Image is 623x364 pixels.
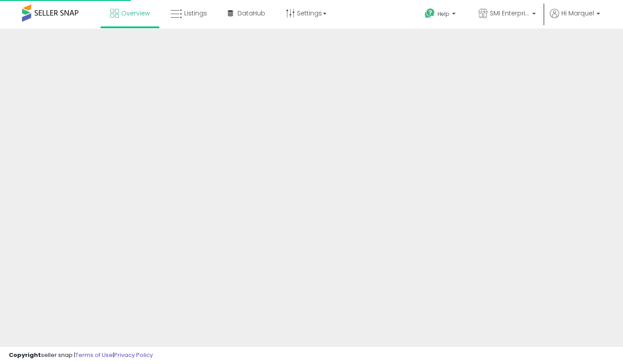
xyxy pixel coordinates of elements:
[490,9,530,18] span: SMI Enterprise
[75,351,113,359] a: Terms of Use
[418,1,464,29] a: Help
[121,9,150,18] span: Overview
[9,351,153,360] div: seller snap | |
[561,9,594,18] span: Hi Marquel
[9,351,41,359] strong: Copyright
[184,9,207,18] span: Listings
[114,351,153,359] a: Privacy Policy
[550,9,600,29] a: Hi Marquel
[424,8,435,19] i: Get Help
[237,9,265,18] span: DataHub
[438,10,449,18] span: Help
